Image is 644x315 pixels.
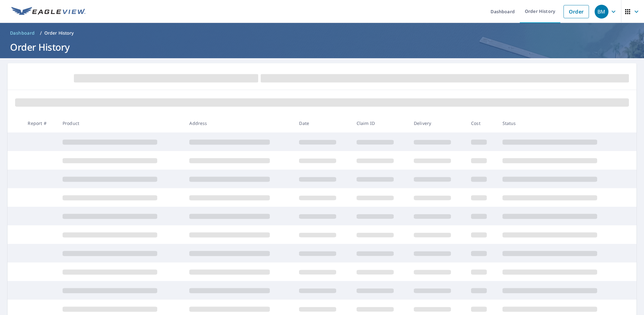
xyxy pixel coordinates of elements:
span: Dashboard [10,30,35,36]
div: BM [595,5,608,19]
th: Status [497,114,625,132]
h1: Order History [8,41,636,53]
a: Order [563,5,589,18]
th: Product [58,114,184,132]
nav: breadcrumb [8,28,636,38]
img: EV Logo [11,7,86,16]
a: Dashboard [8,28,37,38]
p: Order History [44,30,74,36]
th: Address [184,114,294,132]
li: / [40,29,42,37]
th: Date [294,114,351,132]
th: Delivery [409,114,466,132]
th: Cost [466,114,497,132]
th: Claim ID [352,114,409,132]
th: Report # [23,114,58,132]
